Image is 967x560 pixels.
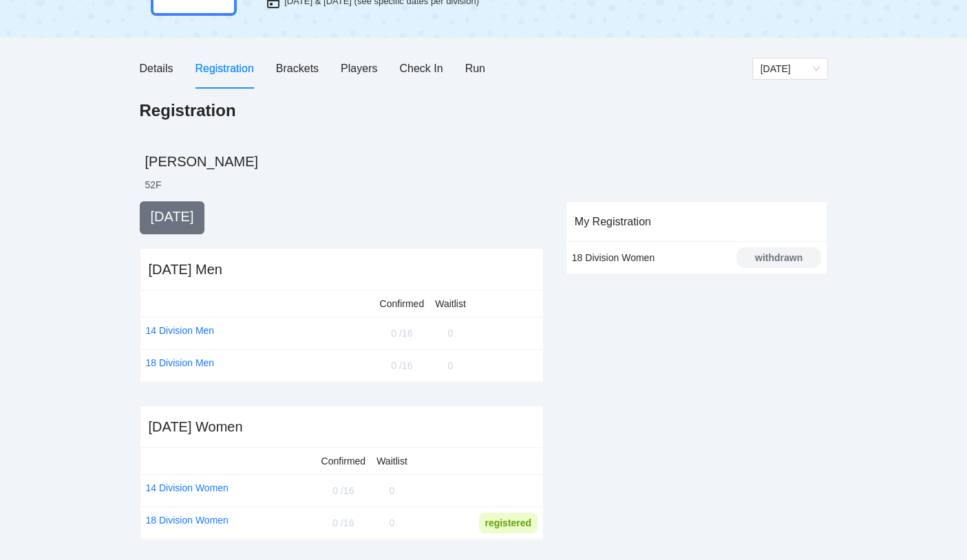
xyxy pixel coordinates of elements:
[332,485,354,496] span: 0 / 16
[321,453,366,469] div: Confirmed
[149,417,243,436] div: [DATE] Women
[195,60,253,77] div: Registration
[761,58,820,79] span: Thursday
[389,517,394,528] span: 0
[145,152,828,171] h2: [PERSON_NAME]
[483,515,533,530] div: registered
[149,260,222,279] div: [DATE] Men
[380,296,425,311] div: Confirmed
[146,323,215,338] a: 14 Division Men
[435,296,466,311] div: Waitlist
[140,100,236,122] h1: Registration
[391,328,412,339] span: 0 / 16
[151,209,194,224] span: [DATE]
[447,328,453,339] span: 0
[332,517,354,528] span: 0 / 16
[389,485,394,496] span: 0
[146,480,229,495] a: 14 Division Women
[376,453,407,469] div: Waitlist
[140,60,173,77] div: Details
[146,513,229,528] a: 18 Division Women
[465,60,485,77] div: Run
[738,250,820,265] div: withdrawn
[276,60,319,77] div: Brackets
[572,250,708,265] div: 18 Division Women
[575,202,819,241] div: My Registration
[146,355,215,370] a: 18 Division Men
[145,178,162,192] li: 52 F
[399,60,443,77] div: Check In
[341,60,377,77] div: Players
[447,360,453,371] span: 0
[391,360,412,371] span: 0 / 16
